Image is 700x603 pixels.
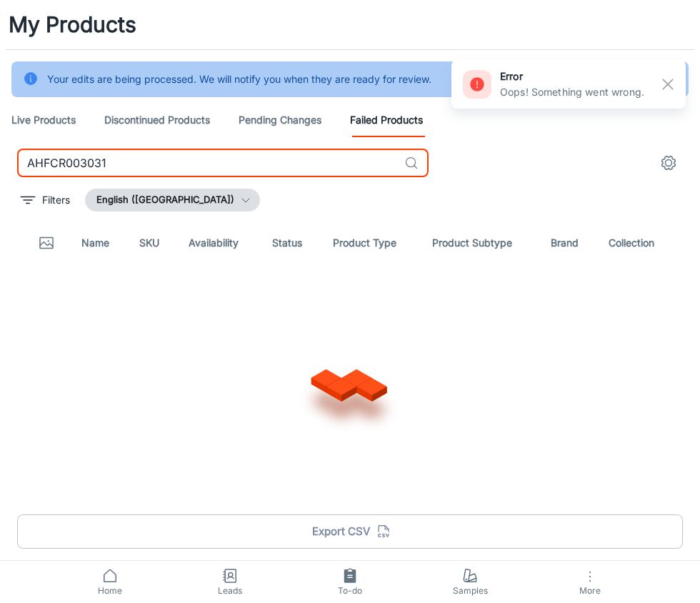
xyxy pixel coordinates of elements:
p: Oops! Something went wrong. [500,84,644,100]
th: Availability [177,223,261,263]
a: To-do [290,561,410,603]
a: Live Products [11,103,76,137]
button: settings [654,149,683,177]
h6: error [500,69,644,84]
button: Export CSV [17,514,683,549]
a: Leads [170,561,290,603]
span: Home [59,584,161,597]
a: Discontinued Products [104,103,210,137]
th: Collection [597,223,683,263]
th: Product Subtype [421,223,539,263]
div: Your edits are being processed. We will notify you when they are ready for review. [47,66,431,93]
th: Name [70,223,129,263]
button: filter [17,189,74,211]
h1: My Products [9,9,136,41]
span: Leads [179,584,281,597]
a: Failed Products [350,103,423,137]
svg: Thumbnail [38,234,55,251]
a: Home [50,561,170,603]
input: Search [17,149,399,177]
span: Samples [419,584,521,597]
button: English ([GEOGRAPHIC_DATA]) [85,189,260,211]
p: Filters [42,192,70,208]
th: Status [261,223,321,263]
th: Brand [539,223,598,263]
th: Product Type [321,223,421,263]
a: Samples [410,561,530,603]
button: More [530,561,650,603]
a: Pending Changes [239,103,321,137]
span: To-do [299,584,401,597]
span: More [539,585,641,596]
th: SKU [128,223,177,263]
